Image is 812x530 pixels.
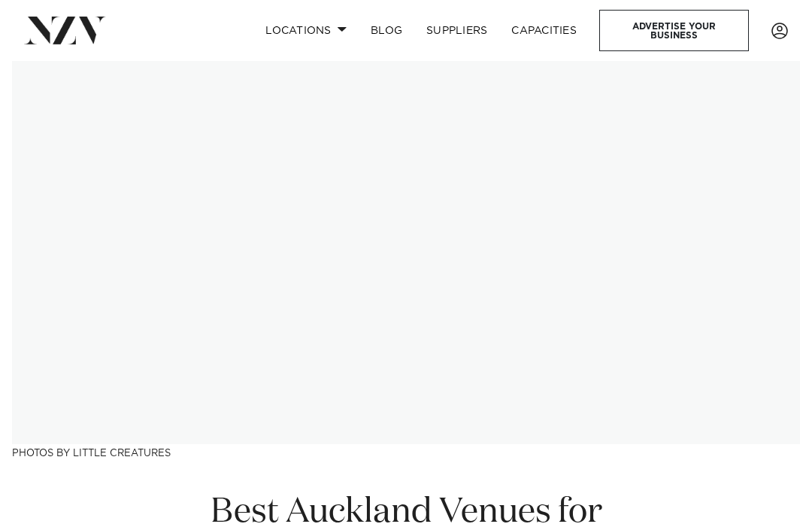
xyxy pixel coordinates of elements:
[414,14,499,47] a: SUPPLIERS
[253,14,359,47] a: Locations
[599,10,749,51] a: Advertise your business
[12,444,800,460] h3: Photos by Little Creatures
[499,14,589,47] a: Capacities
[359,14,414,47] a: BLOG
[24,17,106,44] img: nzv-logo.png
